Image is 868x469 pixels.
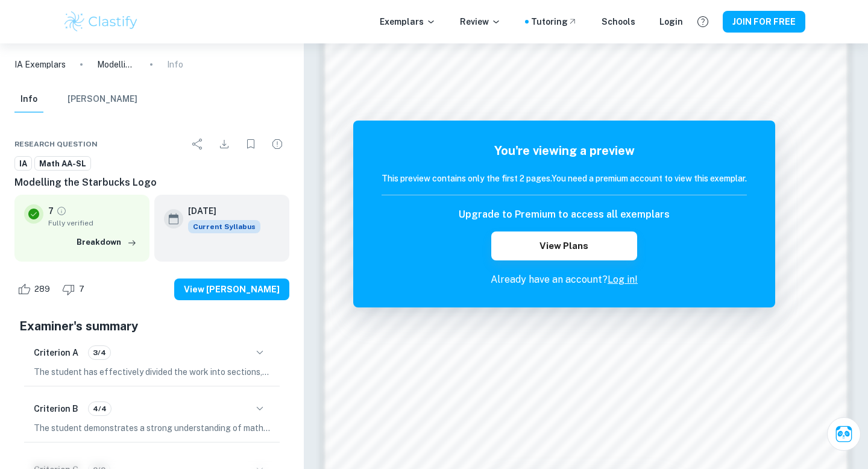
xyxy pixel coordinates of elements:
img: Clastify logo [63,10,139,34]
a: Math AA-SL [34,156,91,171]
a: Log in! [608,274,638,285]
h5: You're viewing a preview [382,142,747,160]
a: Schools [602,15,635,28]
span: IA [15,158,31,170]
div: Like [14,280,57,299]
p: Already have an account? [382,272,747,287]
p: The student has effectively divided the work into sections, including introduction, main body, an... [34,365,270,379]
button: View [PERSON_NAME] [174,279,289,300]
button: Info [14,86,43,113]
span: 3/4 [89,347,110,358]
a: IA Exemplars [14,58,66,71]
span: Math AA-SL [35,158,90,170]
a: IA [14,156,32,171]
h6: Criterion A [34,346,78,359]
h6: This preview contains only the first 2 pages. You need a premium account to view this exemplar. [382,172,747,185]
div: Download [212,132,236,156]
div: Dislike [59,280,91,299]
div: Bookmark [239,132,263,156]
p: Modelling the Starbucks Logo [97,58,136,71]
a: Login [659,15,683,28]
h6: Criterion B [34,402,78,415]
button: Breakdown [74,233,140,251]
h6: Upgrade to Premium to access all exemplars [459,207,670,222]
button: Help and Feedback [693,11,713,32]
a: Tutoring [531,15,577,28]
p: The student demonstrates a strong understanding of mathematical notation, symbols, and terminolog... [34,421,270,435]
div: Share [186,132,210,156]
h6: [DATE] [188,204,251,218]
button: Ask Clai [827,417,861,451]
span: 4/4 [89,403,111,414]
button: JOIN FOR FREE [723,11,805,33]
button: View Plans [491,231,637,260]
span: Fully verified [48,218,140,228]
span: Current Syllabus [188,220,260,233]
a: Grade fully verified [56,206,67,216]
p: 7 [48,204,54,218]
span: 7 [72,283,91,295]
p: Info [167,58,183,71]
div: This exemplar is based on the current syllabus. Feel free to refer to it for inspiration/ideas wh... [188,220,260,233]
p: Review [460,15,501,28]
div: Report issue [265,132,289,156]
span: 289 [28,283,57,295]
span: Research question [14,139,98,150]
p: Exemplars [380,15,436,28]
button: [PERSON_NAME] [68,86,137,113]
h6: Modelling the Starbucks Logo [14,175,289,190]
h5: Examiner's summary [19,317,285,335]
